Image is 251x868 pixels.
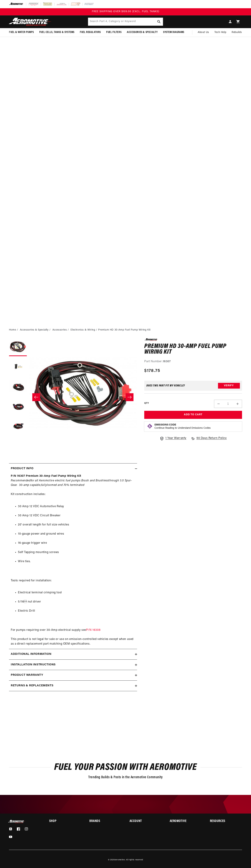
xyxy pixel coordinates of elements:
span: Accessories & Specialty [127,30,158,34]
summary: Fuel Cells, Tanks & Systems [37,28,77,37]
h1: Premium HD 30-Amp Fuel Pump Wiring Kit [144,344,242,355]
strong: 16307 [163,360,171,363]
nav: breadcrumbs [9,328,242,332]
summary: Aeromotive [170,820,202,823]
span: $178.75 [144,368,160,374]
span: Fuel Filters [106,30,121,34]
button: Load image 1 in gallery view [9,338,27,356]
summary: Fuel Filters [104,28,124,37]
img: Aeromotive [8,820,26,823]
summary: Installation Instructions [9,660,137,670]
li: Electrical terminal crimping tool [18,590,135,595]
button: Emissions CodeContinue Reading to Understand Emissions Codes [154,423,211,430]
summary: Accessories & Specialty [124,28,160,37]
li: 10-gauge power and ground wires [18,532,135,536]
label: QTY [144,402,149,405]
button: Load image 2 in gallery view [9,358,27,376]
div: , Kit construction includes: Tools required for installation: For pumps requiring over 30-Amp ele... [9,474,137,646]
media-gallery: Gallery Viewer [9,338,137,456]
p: Continue Reading to Understand Emissions Codes [154,427,211,430]
summary: Account [130,820,162,823]
li: Self Tapping mounting screws [18,550,135,555]
a: Accessories [52,328,67,332]
a: 1 Year Warranty [160,436,186,441]
a: P/N 16308 [86,629,100,632]
span: Tech Help [214,30,226,34]
h2: Product Info [11,466,33,471]
summary: Fuel Regulators [77,28,104,37]
div: Part Number: [144,359,242,364]
summary: Additional information [9,649,137,659]
button: Add to Cart [144,411,242,419]
li: 16-gauge trigger wire [18,541,135,546]
img: Aeromotive [8,18,53,26]
summary: Shop [49,820,81,823]
img: Emissions code [147,423,153,429]
button: Verify [218,383,240,389]
summary: Product warranty [9,670,137,680]
button: Load image 4 in gallery view [9,397,27,415]
h2: Fuel Your Passion with Aeromotive [9,763,242,772]
strong: Emissions Code [154,424,176,426]
span: System Diagrams [163,30,184,34]
span: Rebuilds [232,30,242,34]
li: 30 Amp 12 VDC Circuit Breaker [18,513,135,518]
li: 30 Amp 12 VDC Automotive Relay [18,504,135,509]
em: for all Aeromotive electric fuel pumps Brush and Brushless [31,479,109,482]
button: Load image 3 in gallery view [9,378,27,396]
em: loomed and 70% terminated [47,484,84,487]
a: 90 Days Return Policy [191,436,227,444]
input: Search by Part Number, Category or Keyword [88,18,163,26]
li: Premium HD 30-Amp Fuel Pump Wiring Kit [98,328,151,332]
button: Slide right [126,393,133,401]
li: Wire ties. [18,559,135,564]
a: About Us [195,28,212,37]
h2: Installation Instructions [11,663,56,667]
span: Fuel Regulators [80,30,101,34]
summary: Resources [210,820,242,823]
button: search button [155,18,163,26]
summary: System Diagrams [160,28,187,37]
summary: Rebuilds [229,28,245,37]
button: Slide left [32,393,40,401]
h2: Returns & replacements [11,683,53,688]
summary: Fuel & Water Pumps [6,28,37,37]
li: Accessories & Specialty [20,328,51,332]
span: About Us [198,31,209,34]
a: Electronics & Wiring [71,328,95,332]
summary: Returns & replacements [9,681,137,691]
button: Load image 5 in gallery view [9,417,27,435]
strong: P/N 16307 Premium 30-Amp Fuel Pump Wiring Kit [11,475,81,477]
a: Home [9,328,16,332]
summary: Product Info [9,463,137,474]
h2: Additional information [11,652,51,657]
small: All rights reserved [126,859,143,861]
small: © 2025 . [108,859,125,861]
summary: Brands [89,820,121,823]
summary: Tech Help [212,28,229,37]
span: 1 Year Warranty [165,436,186,441]
em: fully [41,484,47,487]
li: Electric Drill [18,609,135,613]
h2: Product warranty [11,673,43,678]
li: 5/16 nut driver [18,600,135,604]
span: Fuel Cells, Tanks & Systems [39,30,74,34]
li: 20' overall length for full size vehicles [18,523,135,527]
span: Trending Builds & Posts in the Aeromotive Community [88,776,163,779]
span: FREE SHIPPING OVER $109.00 (EXCL. FUEL TANKS) [92,10,159,13]
a: Aeromotive [114,859,125,861]
em: Recommended [11,479,31,482]
span: Fuel & Water Pumps [9,30,34,34]
div: Does This part fit My vehicle? [146,384,185,387]
span: 90 Days Return Policy [196,436,227,444]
